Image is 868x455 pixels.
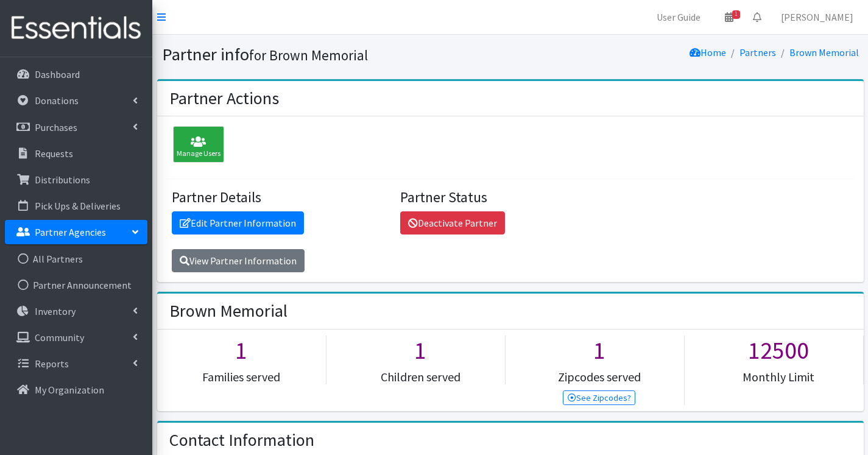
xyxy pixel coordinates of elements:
h1: 1 [336,336,505,365]
p: Requests [35,147,73,160]
a: Donations [5,88,147,113]
small: for Brown Memorial [249,46,368,64]
a: Partner Agencies [5,220,147,244]
a: Edit Partner Information [172,211,304,235]
a: See Zipcodes? [563,390,635,405]
a: 1 [715,5,743,29]
p: Partner Agencies [35,226,106,238]
a: Partner Announcement [5,273,147,297]
p: Distributions [35,174,90,186]
h1: Partner info [162,44,506,65]
h1: 1 [515,336,684,365]
h4: Partner Details [172,189,392,206]
p: My Organization [35,384,104,396]
a: Deactivate Partner [400,211,505,235]
p: Donations [35,94,79,107]
h5: Monthly Limit [694,370,863,384]
a: View Partner Information [172,249,305,272]
h1: 12500 [694,336,863,365]
a: [PERSON_NAME] [771,5,863,29]
a: Pick Ups & Deliveries [5,194,147,218]
a: Distributions [5,168,147,192]
h5: Children served [336,370,505,384]
a: Purchases [5,115,147,139]
div: Manage Users [173,126,224,163]
h1: 1 [157,336,326,365]
h5: Families served [157,370,326,384]
a: All Partners [5,247,147,271]
a: Dashboard [5,62,147,86]
img: HumanEssentials [5,8,147,49]
p: Community [35,331,84,344]
a: Inventory [5,299,147,323]
a: Partners [739,46,776,58]
p: Pick Ups & Deliveries [35,200,121,212]
p: Dashboard [35,68,80,80]
h2: Partner Actions [169,88,279,109]
h2: Brown Memorial [169,301,288,322]
a: Reports [5,351,147,376]
a: Community [5,325,147,350]
h4: Partner Status [400,189,620,206]
a: Brown Memorial [789,46,859,58]
a: Home [690,46,726,58]
p: Inventory [35,305,76,317]
a: User Guide [647,5,710,29]
a: My Organization [5,378,147,402]
h2: Contact Information [169,430,314,451]
span: 1 [732,10,740,19]
p: Purchases [35,121,77,133]
h5: Zipcodes served [515,370,684,384]
p: Reports [35,358,69,370]
a: Manage Users [167,140,224,152]
a: Requests [5,141,147,166]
